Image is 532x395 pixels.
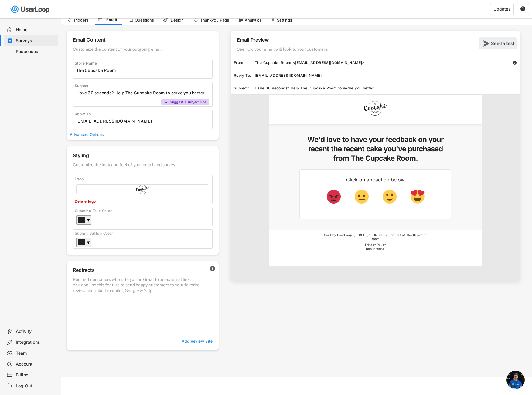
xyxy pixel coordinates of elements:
div: Reply To [75,112,163,116]
div: Open chat [506,371,525,389]
img: neutral-face_1f610.png [355,190,369,204]
div: Suggest a subject line [170,100,206,104]
div: Privacy Policy [322,243,428,247]
div: Advanced Options [70,132,104,137]
div: From: [234,60,255,65]
img: pouting-face_1f621.png [327,190,341,204]
div: Activity [16,329,56,334]
div: Responses [16,49,56,55]
h5: We'd love to have your feedback on your recent the recent cake you've purchased from The Cupcake ... [299,135,451,163]
div: Unsubscribe [322,247,428,251]
div: Log Out [16,383,56,389]
div: Settings [277,18,292,23]
div: Design [169,18,185,23]
div: Home [16,27,56,33]
div: Customize the look and feel of your email and survey. [73,162,213,170]
button:  [513,61,517,65]
div: ▼ [87,218,90,224]
div: Analytics [245,18,261,23]
text:  [210,265,215,272]
div: Add Review Site [177,339,213,344]
img: The-CupCake-Room-Logo-1.png [354,101,397,116]
div: Thankyou Page [200,18,229,23]
text:  [520,6,525,12]
img: userloop-logo-01.svg [9,3,52,15]
div: Email [104,17,119,22]
img: smiling-face-with-heart-eyes_1f60d.png [411,190,425,204]
text:  [513,61,517,65]
div: Click on a reaction below [321,177,430,183]
img: MagicMajor%20%28Purple%29.svg [164,100,168,103]
div: Redirects [73,267,203,275]
div: Surveys [16,38,56,44]
div: Store Name [75,61,163,66]
div: Question Text Color [75,209,214,214]
div: Subject [75,83,212,88]
button:  [104,132,110,136]
div: Questions [135,18,154,23]
div: Reply To: [234,73,255,78]
div: Styling [73,152,213,160]
div: Email Preview [237,37,269,45]
div: Team [16,350,56,356]
div: The Cupcake Room <[EMAIL_ADDRESS][DOMAIN_NAME]> [255,60,513,65]
div: Subject: [234,86,255,91]
div: Have 30 seconds? Help The Cupcake Room to serve you better [255,86,520,91]
div: Logo [75,177,212,181]
div: Customize the content of your outgoing email. [73,46,213,55]
button:  [520,6,526,12]
div: Updates [493,7,510,11]
div: [EMAIL_ADDRESS][DOMAIN_NAME] [255,73,520,78]
img: slightly-smiling-face_1f642.png [383,190,397,204]
div: Billing [16,372,56,378]
div: Send a test [491,41,515,46]
div: Sent by UserLoop, [STREET_ADDRESS] on behalf of The Cupcake Room [322,233,428,243]
div: See how your email will look to your customers. [237,46,330,55]
img: SendMajor.svg [483,40,489,47]
div: Redirect customers who rate you as Great to an external link. You can use this feature to send ha... [73,277,213,293]
div: ▼ [87,240,90,246]
div: Submit Button Color [75,231,214,236]
text:  [106,132,109,136]
div: Integrations [16,339,56,345]
div: Email Content [73,37,213,45]
div: Account [16,361,56,367]
div: Delete logo [75,199,163,204]
button:  [210,266,216,272]
div: Triggers [73,18,89,23]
